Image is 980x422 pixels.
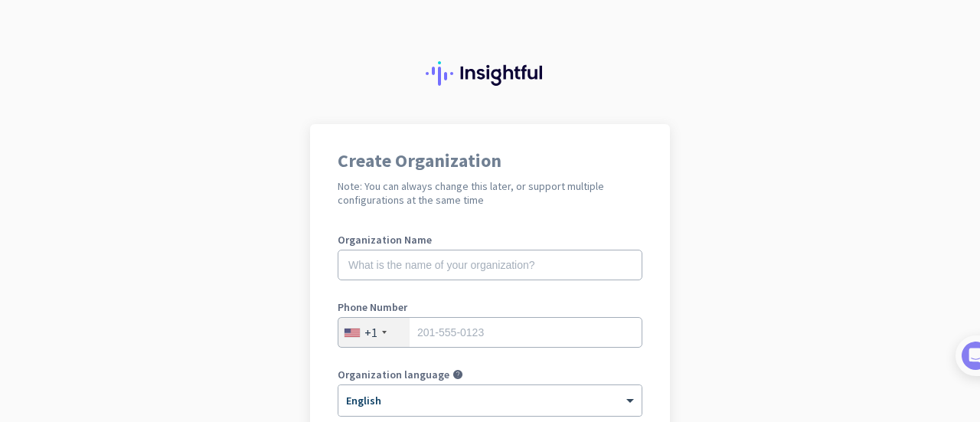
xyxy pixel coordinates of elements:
i: help [452,369,463,380]
img: Insightful [426,61,554,86]
h1: Create Organization [338,152,642,170]
input: What is the name of your organization? [338,250,642,280]
div: +1 [364,325,377,340]
label: Phone Number [338,302,642,312]
input: 201-555-0123 [338,317,642,348]
h2: Note: You can always change this later, or support multiple configurations at the same time [338,179,642,207]
label: Organization language [338,369,449,380]
label: Organization Name [338,234,642,245]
